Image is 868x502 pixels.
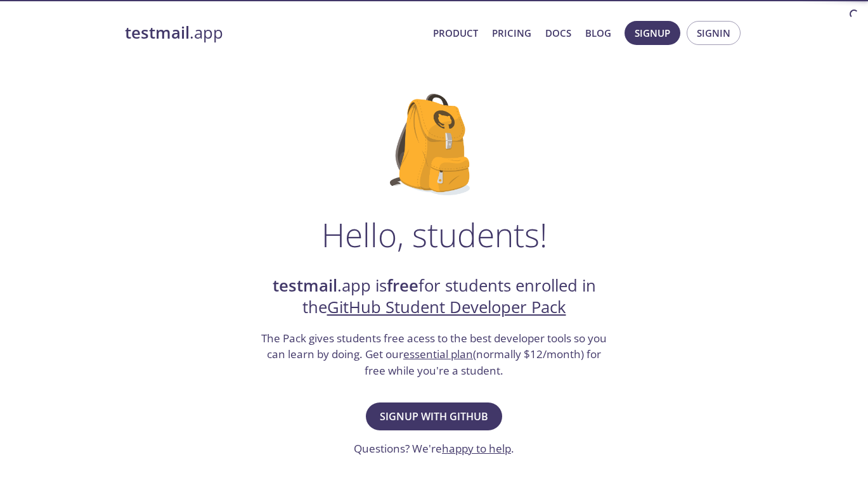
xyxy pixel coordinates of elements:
button: Signup with GitHub [366,402,502,430]
a: Product [433,25,478,41]
a: GitHub Student Developer Pack [327,296,566,318]
h3: The Pack gives students free acess to the best developer tools so you can learn by doing. Get our... [260,330,609,379]
button: Signin [687,21,741,45]
h1: Hello, students! [321,216,547,254]
h2: .app is for students enrolled in the [260,275,609,319]
img: github-student-backpack.png [390,94,478,195]
a: Docs [545,25,571,41]
strong: free [387,274,418,297]
span: Signin [697,25,730,41]
h3: Questions? We're . [354,441,514,457]
span: Signup with GitHub [380,408,488,425]
a: essential plan [403,347,473,361]
button: Signup [625,21,680,45]
strong: testmail [273,274,337,297]
a: Blog [585,25,611,41]
strong: testmail [125,22,190,44]
a: Pricing [492,25,531,41]
a: testmail.app [125,22,423,44]
span: Signup [635,25,670,41]
a: happy to help [442,441,511,456]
